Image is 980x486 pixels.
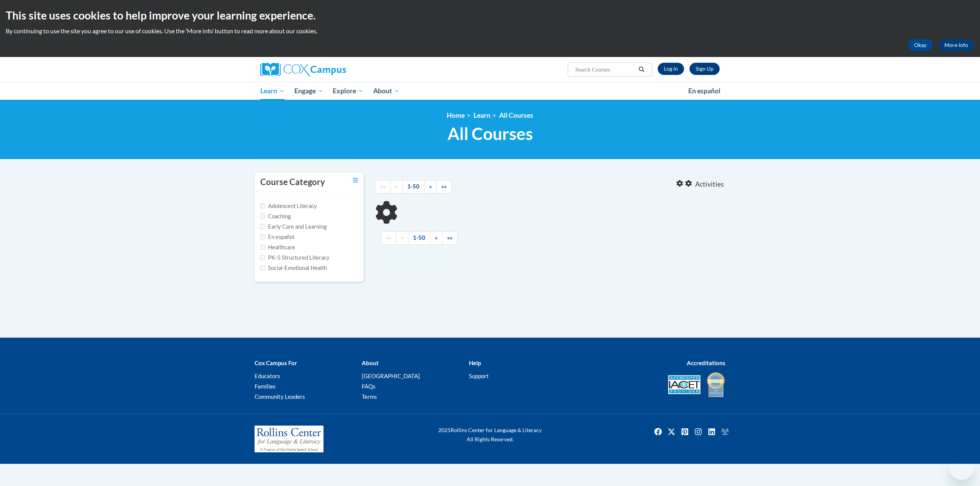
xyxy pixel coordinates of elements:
b: Help [469,359,481,366]
a: Pinterest [679,426,691,438]
label: En español [260,233,294,241]
a: End [436,180,452,193]
img: Facebook icon [652,426,664,438]
a: Previous [396,231,408,245]
a: 1-50 [408,231,430,245]
button: Okay [908,39,933,51]
a: Next [430,231,443,245]
span: «« [380,183,385,190]
a: Linkedin [706,426,718,438]
a: Cox Campus [260,63,406,76]
a: Next [424,180,437,193]
a: Facebook Group [719,426,731,438]
a: FAQs [362,383,376,390]
span: »» [441,183,447,190]
input: Checkbox for Options [260,234,265,239]
div: Rollins Center for Language & Literacy All Rights Reserved. [410,426,570,444]
img: IDA® Accredited [706,371,725,398]
input: Checkbox for Options [260,255,265,260]
div: Main menu [249,82,731,100]
a: Terms [362,393,377,400]
label: PK-5 Structured Literacy [260,254,330,262]
span: » [435,234,438,241]
a: About [368,82,404,100]
a: Previous [390,180,403,193]
h2: This site uses cookies to help improve your learning experience. [6,8,974,23]
a: Instagram [692,426,704,438]
input: Checkbox for Options [260,265,265,270]
span: Activities [695,180,724,189]
img: Pinterest icon [679,426,691,438]
img: Accredited IACET® Provider [668,375,701,394]
label: Healthcare [260,243,295,252]
span: » [429,183,432,190]
a: Toggle collapse [353,176,358,185]
img: Facebook group icon [719,426,731,438]
a: Engage [289,82,328,100]
b: About [362,359,379,366]
b: Cox Campus For [255,359,297,366]
img: Cox Campus [260,63,346,76]
a: Twitter [665,426,678,438]
span: «« [386,234,391,241]
a: Community Leaders [255,393,305,400]
input: Checkbox for Options [260,245,265,250]
img: Twitter icon [665,426,678,438]
a: Register [689,63,720,75]
input: Checkbox for Options [260,224,265,229]
span: About [373,86,399,96]
img: LinkedIn icon [706,426,718,438]
span: 2025 [438,427,451,433]
b: Accreditations [687,359,725,366]
span: « [395,183,398,190]
label: Adolescent Literacy [260,202,317,210]
span: Learn [260,86,284,96]
input: Search Courses [575,65,636,74]
label: Early Care and Learning [260,223,327,231]
a: Explore [328,82,368,100]
iframe: Button to launch messaging window [949,455,974,480]
a: Educators [255,372,280,379]
a: End [442,231,457,245]
a: 1-50 [402,180,425,193]
a: [GEOGRAPHIC_DATA] [362,372,420,379]
p: By continuing to use the site you agree to our use of cookies. Use the ‘More info’ button to read... [6,27,974,35]
a: Begining [381,231,396,245]
a: Learn [255,82,289,100]
a: En español [683,83,725,99]
a: Begining [375,180,390,193]
button: Search [636,65,647,74]
a: Facebook [652,426,664,438]
a: Support [469,372,489,379]
h3: Course Category [260,176,325,188]
a: All Courses [499,111,533,119]
input: Checkbox for Options [260,214,265,219]
label: Social-Emotional Health [260,264,327,272]
label: Coaching [260,212,291,221]
input: Checkbox for Options [260,203,265,208]
span: All Courses [448,124,533,144]
span: « [401,234,403,241]
img: Instagram icon [692,426,704,438]
img: Rollins Center for Language & Literacy - A Program of the Atlanta Speech School [255,426,323,452]
a: Home [447,111,465,119]
span: »» [447,234,452,241]
a: Log In [658,63,684,75]
a: More Info [938,39,974,51]
span: En español [688,87,720,95]
span: Explore [333,86,363,96]
span: Engage [294,86,323,96]
a: Families [255,383,276,390]
a: Learn [474,111,490,119]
